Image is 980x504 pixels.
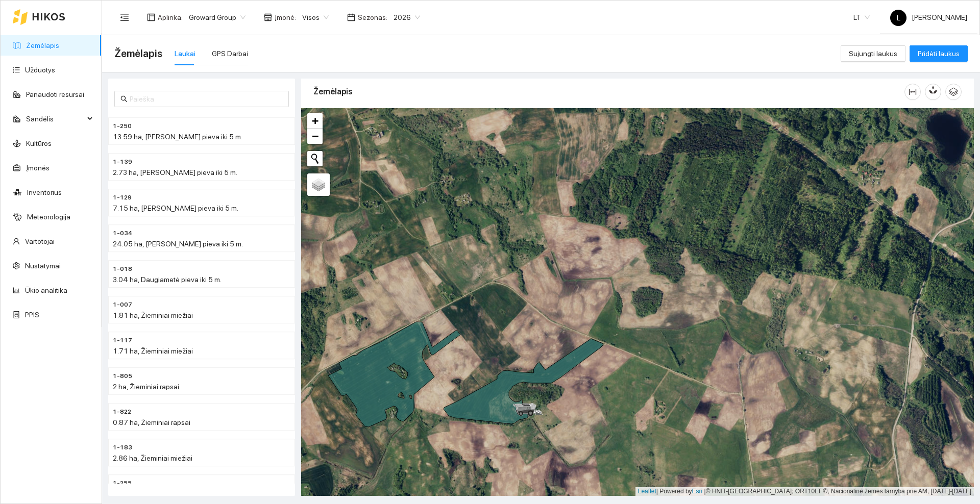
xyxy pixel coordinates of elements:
a: Esri [692,488,703,495]
span: 24.05 ha, [PERSON_NAME] pieva iki 5 m. [113,240,243,248]
a: Layers [307,173,330,196]
a: Vartotojai [25,237,55,245]
span: 1-139 [113,157,132,167]
span: LT [853,10,870,25]
button: Pridėti laukus [910,45,968,62]
span: 1-018 [113,264,132,274]
button: column-width [904,84,921,100]
span: 1-822 [113,407,131,417]
span: layout [147,13,155,21]
button: menu-fold [114,7,135,28]
span: Aplinka : [158,12,183,23]
a: Įmonės [26,164,50,172]
span: 7.15 ha, [PERSON_NAME] pieva iki 5 m. [113,204,238,212]
a: Panaudoti resursai [26,90,84,98]
span: − [312,130,318,142]
a: Pridėti laukus [910,49,968,58]
div: | Powered by © HNIT-[GEOGRAPHIC_DATA]; ORT10LT ©, Nacionalinė žemės tarnyba prie AM, [DATE]-[DATE] [635,487,974,496]
a: Užduotys [25,66,55,74]
span: Sezonas : [358,12,387,23]
span: Sandėlis [26,109,84,129]
span: 0.87 ha, Žieminiai rapsai [113,418,190,426]
span: 1-034 [113,229,132,238]
a: Zoom in [307,113,323,129]
button: Sujungti laukus [841,45,905,62]
a: Inventorius [27,188,62,196]
a: Sujungti laukus [841,49,905,58]
span: 1-250 [113,121,132,131]
a: Meteorologija [27,213,70,221]
span: 1-183 [113,443,132,452]
span: 3.04 ha, Daugiametė pieva iki 5 m. [113,275,222,284]
div: GPS Darbai [212,48,248,59]
a: Nustatymai [25,262,61,270]
span: 2.73 ha, [PERSON_NAME] pieva iki 5 m. [113,168,237,177]
span: Visos [302,10,329,25]
span: Groward Group [189,10,246,25]
span: 1-117 [113,336,132,345]
span: 2026 [394,10,420,25]
span: 1-007 [113,300,132,310]
span: 1.81 ha, Žieminiai miežiai [113,311,193,319]
span: 13.59 ha, [PERSON_NAME] pieva iki 5 m. [113,133,242,141]
a: Ūkio analitika [25,286,67,294]
a: Kultūros [26,139,52,147]
span: + [312,114,318,127]
span: menu-fold [120,13,129,22]
div: Laukai [175,48,195,59]
span: 2 ha, Žieminiai rapsai [113,383,179,391]
span: 1.71 ha, Žieminiai miežiai [113,347,193,355]
input: Paieška [130,93,283,105]
span: Sujungti laukus [849,48,897,59]
a: PPIS [25,311,39,319]
span: [PERSON_NAME] [890,13,967,21]
span: Įmonė : [275,12,296,23]
a: Žemėlapis [26,41,59,49]
span: L [897,10,900,26]
button: Initiate a new search [307,151,323,166]
span: shop [264,13,272,21]
span: 1-255 [113,478,132,488]
span: calendar [347,13,355,21]
span: 2.86 ha, Žieminiai miežiai [113,454,192,462]
a: Zoom out [307,129,323,144]
a: Leaflet [638,488,656,495]
span: column-width [905,88,920,96]
span: Pridėti laukus [918,48,960,59]
span: Žemėlapis [114,45,162,62]
span: 1-129 [113,193,132,203]
div: Žemėlapis [313,77,904,106]
span: search [120,95,128,103]
span: | [704,488,706,495]
span: 1-805 [113,371,132,381]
